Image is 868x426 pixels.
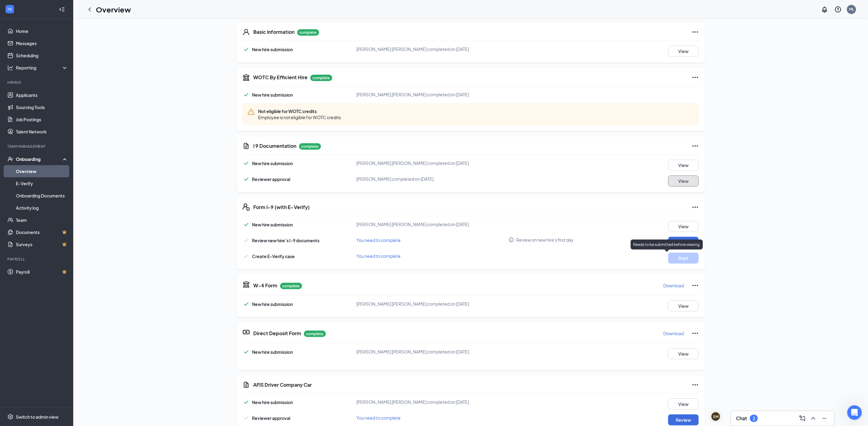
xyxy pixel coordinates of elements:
span: Background check-[PERSON_NAME] and [PERSON_NAME] [19,25,111,30]
span: New hire submission [252,399,293,405]
svg: Collapse [59,6,65,12]
button: View [668,399,699,410]
svg: User [243,28,250,36]
span: You need to complete [357,253,401,259]
span: Review on new hire's first day [516,237,574,243]
div: Reporting [16,65,68,71]
button: View [668,348,699,359]
span: [PERSON_NAME] [PERSON_NAME] completed on [DATE] [357,222,469,227]
svg: CustomFormIcon [243,142,250,150]
div: Switch to admin view [16,414,59,420]
div: Payroll [7,257,67,262]
svg: Checkmark [243,160,250,167]
svg: QuestionInfo [834,6,842,13]
p: Needs to be submitted before viewing. [633,242,701,247]
span: Create E-Verify case [252,254,295,259]
p: Download [664,330,684,336]
h5: I 9 Documentation [254,143,297,149]
button: View [668,300,699,311]
button: View [668,176,699,186]
div: ​ [10,130,95,148]
svg: Checkmark [243,46,250,53]
svg: Checkmark [243,414,250,422]
button: ComposeMessage [798,414,807,423]
svg: TaxGovernmentIcon [243,281,250,288]
span: New hire submission [252,301,293,307]
a: Scheduling [16,49,68,62]
svg: Warning [247,108,255,115]
a: E-Verify [16,177,68,190]
svg: DirectDepositIcon [243,328,250,336]
h5: Basic Information [254,29,295,35]
svg: Government [243,74,250,81]
a: PayrollCrown [16,266,68,278]
button: Review [668,237,699,248]
button: Download [663,281,684,290]
svg: Checkmark [243,91,250,98]
a: Team [16,214,68,226]
span: [PERSON_NAME] completed on [DATE] [357,176,434,182]
span: [PERSON_NAME] [PERSON_NAME] completed on [DATE] [357,160,469,166]
span: You need to complete [357,415,401,421]
svg: UserCheck [7,156,13,162]
div: Onboarding [16,156,63,162]
svg: ChevronLeft [86,6,93,13]
button: Start [668,253,699,264]
p: complete [310,75,332,81]
iframe: Intercom live chat [847,405,862,420]
a: Home [16,25,68,37]
button: Gif picker [19,200,24,204]
img: Profile image for Anne [17,3,27,13]
button: Home [95,2,107,14]
svg: Ellipses [692,28,699,36]
span: [PERSON_NAME] [PERSON_NAME] completed on [DATE] [357,46,469,52]
svg: Checkmark [243,221,250,228]
button: Upload attachment [29,200,34,204]
button: Minimize [819,414,829,423]
svg: Minimize [821,415,828,422]
div: Not eligible for WOTC credits [243,103,699,125]
button: Review [668,414,699,425]
a: DocumentsCrown [16,226,68,238]
a: Job Postings [16,113,68,126]
span: New hire submission [252,92,293,98]
button: View [668,46,699,57]
div: SM [713,414,719,419]
span: [PERSON_NAME] [PERSON_NAME] completed on [DATE] [357,349,469,354]
svg: Checkmark [243,176,250,183]
a: Activity log [16,202,68,214]
svg: Ellipses [692,204,699,211]
svg: Checkmark [243,300,250,308]
button: View [668,221,699,232]
svg: CustomFormIcon [243,381,250,389]
h1: Overview [96,4,131,15]
span: Employee is not eligible for WOTC credits. [258,114,342,120]
p: complete [280,283,302,289]
span: Not eligible for WOTC credits [258,108,342,114]
a: SurveysCrown [16,238,68,250]
svg: Notifications [821,6,828,13]
h5: W-4 Form [254,282,278,289]
p: complete [304,331,326,337]
svg: Checkmark [243,399,250,406]
button: View [668,160,699,171]
span: New hire submission [252,222,293,227]
div: Close [107,2,118,13]
p: Download [664,282,684,289]
a: Messages [16,37,68,49]
span: Reviewer approval [252,415,290,421]
svg: Analysis [7,65,13,71]
span: Review new hire’s I-9 documents [252,238,320,243]
svg: Checkmark [243,237,250,244]
svg: Ellipses [692,142,699,150]
div: Hiring [7,80,67,85]
svg: ComposeMessage [799,415,806,422]
a: Background check-[PERSON_NAME] and [PERSON_NAME] [6,21,116,34]
button: Download [663,328,684,338]
span: New hire submission [252,161,293,166]
button: Send a message… [105,197,114,207]
span: [PERSON_NAME] [PERSON_NAME] completed on [DATE] [357,399,469,405]
p: Active 30m ago [30,8,61,14]
div: Team Management [7,144,67,149]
